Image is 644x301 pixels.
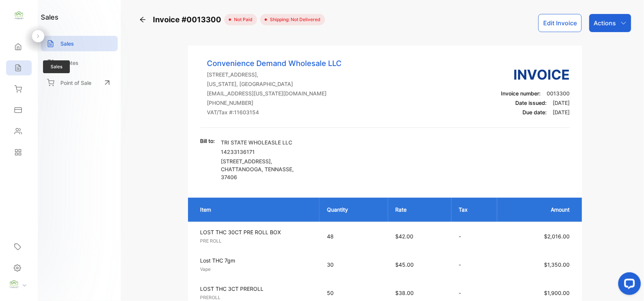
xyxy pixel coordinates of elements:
p: 30 [327,261,380,269]
p: - [459,289,490,297]
a: Sales [41,36,118,51]
p: - [459,261,490,269]
p: Sales [60,40,74,48]
p: Actions [594,18,616,28]
span: $1,350.00 [544,261,570,268]
img: logo [13,10,25,21]
p: Item [200,206,312,213]
p: Quotes [60,59,79,67]
p: Vape [200,266,313,273]
a: Point of Sale [41,74,118,91]
p: [EMAIL_ADDRESS][US_STATE][DOMAIN_NAME] [207,89,342,97]
p: 48 [327,232,380,240]
p: Quantity [327,206,380,213]
h3: Invoice [501,64,570,85]
span: , TENNASSE [262,166,292,172]
span: $45.00 [396,261,414,268]
p: 14233136171 [221,148,308,156]
p: Bill to: [200,137,215,145]
p: PREROLL [200,294,313,301]
p: Convenience Demand Wholesale LLC [207,58,342,69]
p: Rate [396,206,444,213]
span: Invoice #0013300 [153,14,224,25]
p: [US_STATE], [GEOGRAPHIC_DATA] [207,80,342,88]
p: - [459,232,490,240]
span: [STREET_ADDRESS] [221,158,271,164]
span: $42.00 [396,233,414,240]
p: TRI STATE WHOLEASLE LLC [221,138,308,146]
span: 0013300 [547,90,570,97]
span: Due date: [523,109,547,115]
span: not paid [231,16,253,23]
span: Shipping: Not Delivered [267,16,320,23]
p: Amount [505,206,570,213]
p: Tax [459,206,490,213]
span: [DATE] [553,109,570,115]
button: Edit Invoice [538,14,582,32]
button: Actions [589,14,631,32]
span: $1,900.00 [544,290,570,296]
span: $2,016.00 [544,233,570,240]
span: $38.00 [396,290,414,296]
p: VAT/Tax #: 11603154 [207,108,342,116]
iframe: LiveChat chat widget [612,269,644,301]
p: LOST THC 3CT PREROLL [200,285,313,293]
p: [PHONE_NUMBER] [207,99,342,107]
p: Point of Sale [60,79,91,87]
p: 50 [327,289,380,297]
p: [STREET_ADDRESS], [207,71,342,78]
img: profile [8,279,20,290]
p: Lost THC 7gm [200,256,313,264]
h1: sales [41,12,59,22]
span: Sales [43,60,70,73]
a: Quotes [41,55,118,71]
p: PRE ROLL [200,238,313,244]
span: [DATE] [553,100,570,106]
span: Invoice number: [501,90,541,97]
p: LOST THC 30CT PRE ROLL BOX [200,228,313,236]
span: Date issued: [516,100,547,106]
